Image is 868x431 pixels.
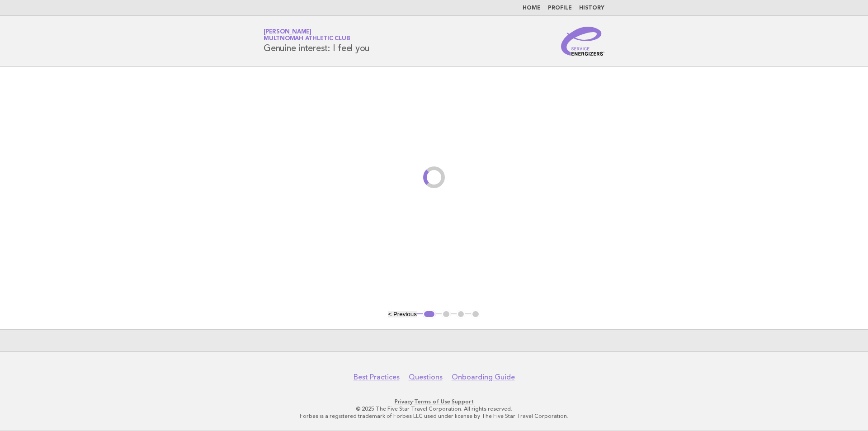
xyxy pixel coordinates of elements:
a: Support [452,398,474,405]
a: Profile [548,5,572,11]
p: · · [157,398,711,405]
p: Forbes is a registered trademark of Forbes LLC used under license by The Five Star Travel Corpora... [157,412,711,420]
h1: Genuine interest: I feel you [264,29,369,53]
a: Onboarding Guide [452,373,515,382]
a: Home [523,5,541,11]
a: History [579,5,604,11]
a: Best Practices [354,373,400,382]
a: Questions [409,373,443,382]
span: Multnomah Athletic Club [264,36,350,42]
a: [PERSON_NAME]Multnomah Athletic Club [264,29,350,42]
img: Service Energizers [561,27,604,56]
p: © 2025 The Five Star Travel Corporation. All rights reserved. [157,405,711,412]
a: Privacy [395,398,413,405]
a: Terms of Use [414,398,450,405]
